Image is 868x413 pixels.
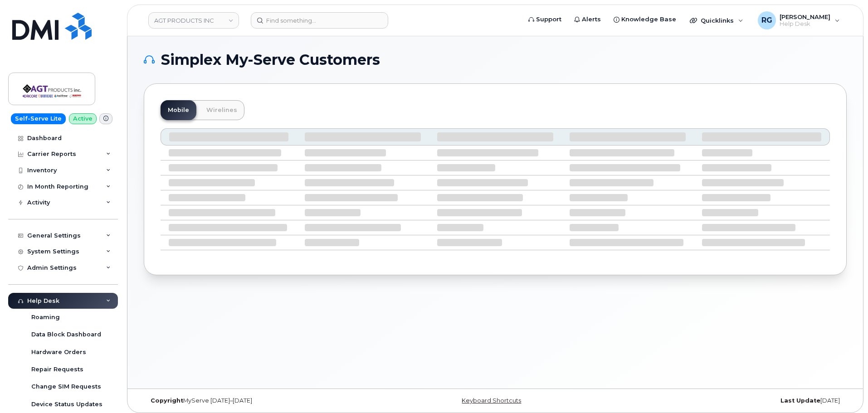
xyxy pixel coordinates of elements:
div: [DATE] [612,397,847,404]
a: Wirelines [199,100,244,120]
div: MyServe [DATE]–[DATE] [144,397,378,404]
strong: Copyright [151,397,183,404]
a: Keyboard Shortcuts [462,397,521,404]
strong: Last Update [780,397,820,404]
a: Mobile [161,100,196,120]
span: Simplex My-Serve Customers [161,53,380,67]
